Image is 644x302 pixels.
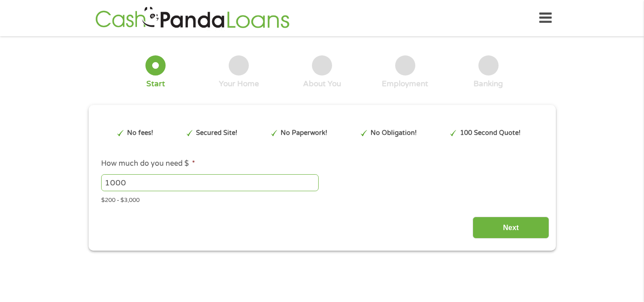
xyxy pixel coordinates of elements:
[219,79,259,89] div: Your Home
[473,217,549,239] input: Next
[101,159,195,168] label: How much do you need $
[473,79,503,89] div: Banking
[101,193,542,205] div: $200 - $3,000
[281,128,327,138] p: No Paperwork!
[303,79,341,89] div: About You
[460,128,520,138] p: 100 Second Quote!
[146,79,165,89] div: Start
[196,128,237,138] p: Secured Site!
[382,79,428,89] div: Employment
[127,128,153,138] p: No fees!
[93,5,292,31] img: GetLoanNow Logo
[371,128,417,138] p: No Obligation!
